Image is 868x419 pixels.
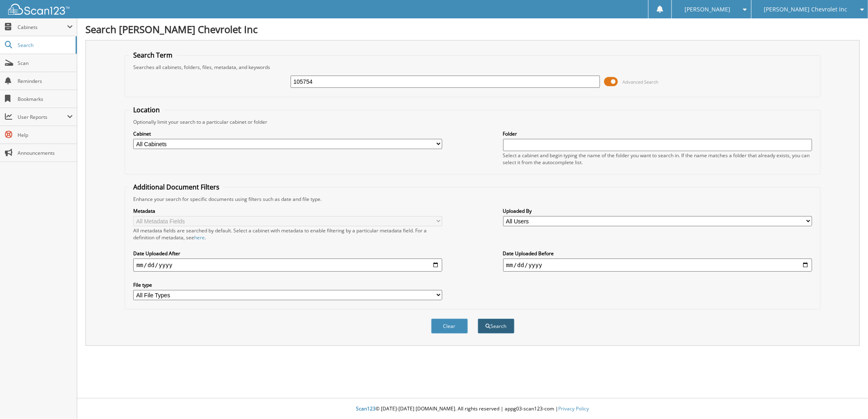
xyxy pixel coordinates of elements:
[764,7,848,12] span: [PERSON_NAME] Chevrolet Inc
[129,118,817,125] div: Optionally limit your search to a particular cabinet or folder
[18,96,73,103] span: Bookmarks
[356,405,376,412] span: Scan123
[133,207,443,214] label: Metadata
[129,196,817,203] div: Enhance your search for specific documents using filters such as date and file type.
[129,183,224,192] legend: Additional Document Filters
[77,399,868,419] div: © [DATE]-[DATE] [DOMAIN_NAME]. All rights reserved | appg03-scan123-com |
[18,114,67,120] span: User Reports
[133,281,443,288] label: File type
[133,130,443,137] label: Cabinet
[685,7,730,12] span: [PERSON_NAME]
[133,250,443,257] label: Date Uploaded After
[133,259,443,272] input: start
[129,64,817,71] div: Searches all cabinets, folders, files, metadata, and keywords
[827,380,868,419] iframe: Chat Widget
[431,319,468,334] button: Clear
[194,234,205,241] a: here
[503,250,812,257] label: Date Uploaded Before
[503,259,812,272] input: end
[133,227,443,241] div: All metadata fields are searched by default. Select a cabinet with metadata to enable filtering b...
[129,51,177,60] legend: Search Term
[478,319,515,334] button: Search
[503,207,812,214] label: Uploaded By
[18,131,73,138] span: Help
[622,79,659,85] span: Advanced Search
[18,42,72,49] span: Search
[18,78,73,85] span: Reminders
[503,152,812,166] div: Select a cabinet and begin typing the name of the folder you want to search in. If the name match...
[18,24,67,31] span: Cabinets
[559,405,589,412] a: Privacy Policy
[18,149,73,156] span: Announcements
[18,60,73,67] span: Scan
[85,22,860,36] h1: Search [PERSON_NAME] Chevrolet Inc
[8,4,69,15] img: scan123-logo-white.svg
[503,130,812,137] label: Folder
[129,105,164,114] legend: Location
